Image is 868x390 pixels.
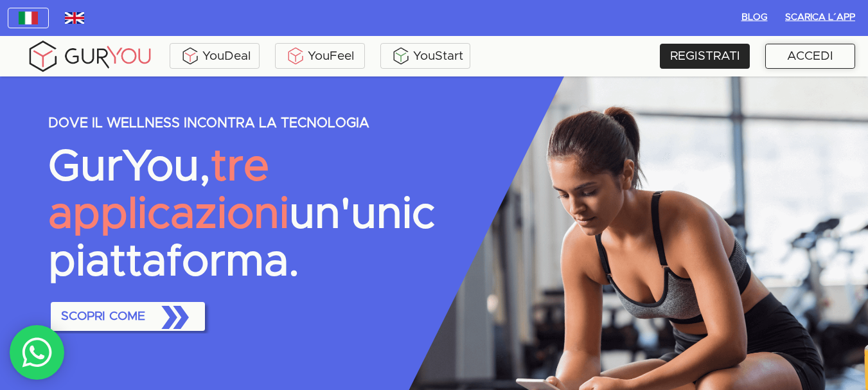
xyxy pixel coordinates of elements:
span: BLOG [739,10,770,26]
p: GurYou, un'unica piattaforma. [48,144,436,287]
iframe: Chat Widget [637,241,868,390]
img: KDuXBJLpDstiOJIlCPq11sr8c6VfEN1ke5YIAoPlCPqmrDPlQeIQgHlNqkP7FCiAKJQRHlC7RCaiHTHAlEEQLmFuo+mIt2xQB... [286,46,305,66]
div: YouDeal [173,46,256,66]
span: SCOPRI COME [56,296,200,337]
img: italy.83948c3f.jpg [19,12,38,24]
a: ACCEDI [765,44,855,69]
img: whatsAppIcon.04b8739f.svg [21,337,53,369]
img: ALVAdSatItgsAAAAAElFTkSuQmCC [181,46,200,66]
button: SCOPRI COME [51,302,205,332]
img: BxzlDwAAAAABJRU5ErkJggg== [391,46,411,66]
div: YouFeel [278,46,362,66]
a: REGISTRATI [660,44,750,69]
span: Scarica l´App [785,10,855,26]
img: gyLogo01.5aaa2cff.png [26,39,154,74]
input: INVIA [70,238,123,263]
a: SCOPRI COME [48,299,208,334]
img: wDv7cRK3VHVvwAAACV0RVh0ZGF0ZTpjcmVhdGUAMjAxOC0wMy0yNVQwMToxNzoxMiswMDowMGv4vjwAAAAldEVYdGRhdGU6bW... [65,12,84,24]
a: YouDeal [170,43,260,69]
a: YouStart [380,43,470,69]
button: BLOG [734,8,775,28]
button: Scarica l´App [780,8,860,28]
span: tre applicazioni [48,146,289,236]
a: YouFeel [275,43,365,69]
div: Widget chat [637,241,868,390]
p: DOVE IL WELLNESS INCONTRA LA TECNOLOGIA [48,116,436,131]
div: YouStart [384,46,467,66]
